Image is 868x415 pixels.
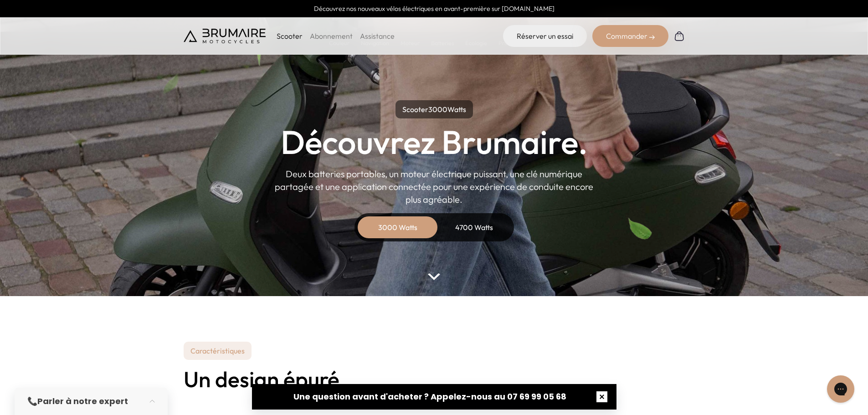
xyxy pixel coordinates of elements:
[184,342,252,360] p: Caractéristiques
[184,367,685,391] h2: Un design épuré.
[822,372,859,406] iframe: Gorgias live chat messenger
[428,273,440,280] img: arrow-bottom.png
[592,25,668,47] div: Commander
[674,31,685,41] img: Panier
[428,105,447,114] span: 3000
[438,216,511,238] div: 4700 Watts
[361,216,434,238] div: 3000 Watts
[649,35,655,40] img: right-arrow-2.png
[281,126,588,159] h1: Découvrez Brumaire.
[395,100,473,118] p: Scooter Watts
[184,29,266,43] img: Brumaire Motocycles
[275,168,594,206] p: Deux batteries portables, un moteur électrique puissant, une clé numérique partagée et une applic...
[310,31,353,41] a: Abonnement
[277,31,303,41] p: Scooter
[360,31,395,41] a: Assistance
[503,25,587,47] a: Réserver un essai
